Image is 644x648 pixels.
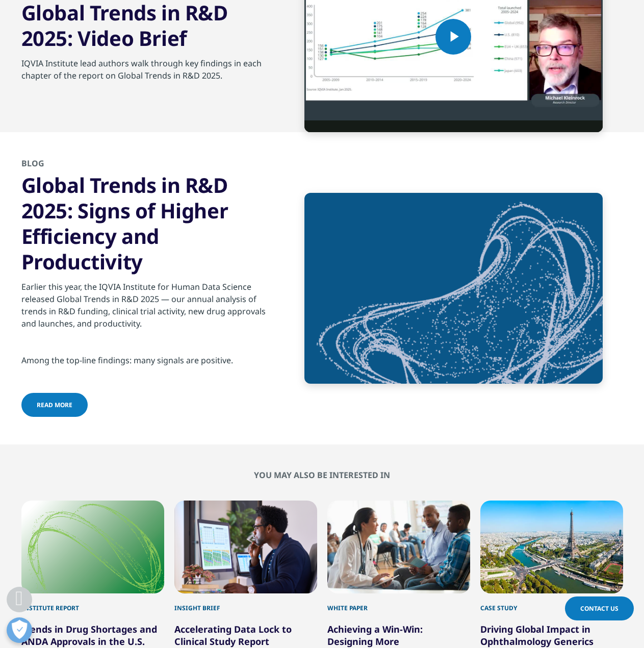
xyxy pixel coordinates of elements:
a: Contact Us [565,596,634,620]
span: Contact Us [580,604,619,613]
a: read more [21,393,88,417]
h2: blog [21,158,269,172]
p: Earlier this year, the IQVIA Institute for Human Data Science released Global Trends in R&D 2025 ... [21,281,269,336]
h3: Global Trends in R&D 2025: Signs of Higher Efficiency and Productivity [21,172,269,275]
p: Among the top-line findings: many signals are positive. [21,354,269,372]
a: Driving Global Impact in Ophthalmology Generics [480,623,594,647]
p: IQVIA Institute lead authors walk through key findings in each chapter of the report on Global Tr... [21,57,269,88]
div: White Paper [327,593,470,613]
div: Institute Report [21,593,164,613]
div: Insight Brief [174,593,317,613]
a: Trends in Drug Shortages and ANDA Approvals in the U.S. [21,623,157,647]
span: read more [37,401,72,409]
button: Play Video [435,19,471,55]
div: Case Study [480,593,623,613]
h2: You may also be interested in [21,470,623,480]
button: Open Preferences [7,617,32,643]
